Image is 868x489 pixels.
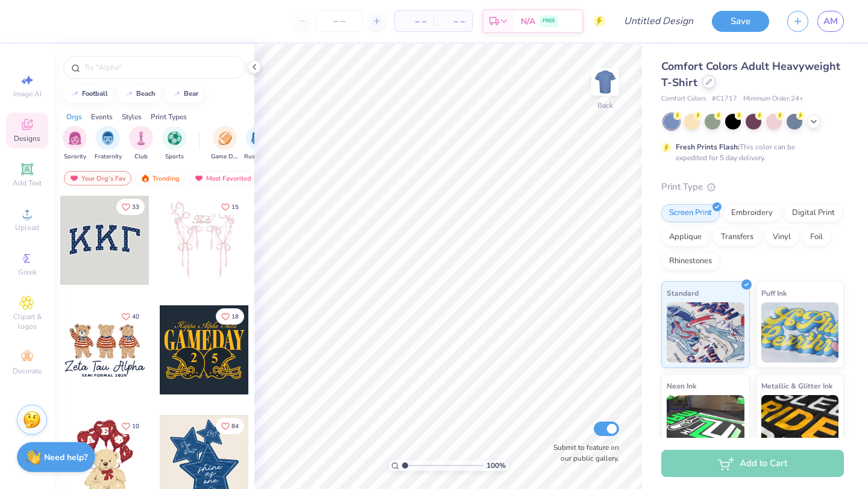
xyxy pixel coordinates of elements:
[765,228,799,246] div: Vinyl
[95,126,122,161] div: filter for Fraternity
[91,111,113,122] div: Events
[63,126,87,161] button: filter button
[184,90,198,97] div: bear
[162,126,186,161] button: filter button
[761,379,832,392] span: Metallic & Glitter Ink
[82,90,108,97] div: football
[132,423,139,429] span: 10
[134,131,148,145] img: Club Image
[231,423,239,429] span: 84
[661,204,720,222] div: Screen Print
[761,287,787,299] span: Puff Ink
[597,100,613,111] div: Back
[661,252,720,270] div: Rhinestones
[13,178,42,188] span: Add Text
[118,85,161,103] button: beach
[211,126,239,161] button: filter button
[231,204,239,210] span: 15
[667,395,744,455] img: Neon Ink
[168,131,181,145] img: Sports Image
[64,171,131,185] div: Your Org's Fav
[216,199,244,215] button: Like
[723,204,781,222] div: Embroidery
[316,10,363,32] input: – –
[211,126,239,161] div: filter for Game Day
[63,126,87,161] div: filter for Sorority
[676,142,824,163] div: This color can be expedited for 5 day delivery.
[132,314,139,320] span: 40
[784,204,843,222] div: Digital Print
[244,152,272,161] span: Rush & Bid
[116,199,145,215] button: Like
[116,418,145,434] button: Like
[69,174,79,182] img: most_fav.gif
[713,228,761,246] div: Transfers
[116,308,145,325] button: Like
[676,142,740,152] strong: Fresh Prints Flash:
[162,126,186,161] div: filter for Sports
[132,204,139,210] span: 33
[18,267,37,277] span: Greek
[667,379,696,392] span: Neon Ink
[244,126,272,161] button: filter button
[68,131,82,145] img: Sorority Image
[251,131,265,145] img: Rush & Bid Image
[13,366,42,376] span: Decorate
[194,174,204,182] img: most_fav.gif
[216,418,244,434] button: Like
[542,17,555,25] span: FREE
[44,452,87,463] strong: Need help?
[172,90,181,98] img: trend_line.gif
[64,152,86,161] span: Sorority
[216,308,244,325] button: Like
[14,134,40,143] span: Designs
[129,126,153,161] div: filter for Club
[712,11,769,32] button: Save
[189,171,257,185] div: Most Favorited
[661,180,844,194] div: Print Type
[661,59,840,90] span: Comfort Colors Adult Heavyweight T-Shirt
[661,228,709,246] div: Applique
[761,302,839,363] img: Puff Ink
[823,14,838,28] span: AM
[135,171,185,185] div: Trending
[6,312,48,331] span: Clipart & logos
[66,111,82,122] div: Orgs
[817,11,844,32] a: AM
[151,111,187,122] div: Print Types
[165,85,204,103] button: bear
[712,94,737,104] span: # C1717
[661,94,706,104] span: Comfort Colors
[136,90,156,97] div: beach
[667,302,744,363] img: Standard
[124,90,134,98] img: trend_line.gif
[521,15,535,28] span: N/A
[122,111,142,122] div: Styles
[743,94,804,104] span: Minimum Order: 24 +
[70,90,80,98] img: trend_line.gif
[547,442,619,464] label: Submit to feature on our public gallery.
[486,460,506,471] span: 100 %
[15,223,39,232] span: Upload
[95,152,122,161] span: Fraternity
[63,85,113,103] button: football
[211,152,239,161] span: Game Day
[761,395,839,455] img: Metallic & Glitter Ink
[134,152,148,161] span: Club
[802,228,831,246] div: Foil
[129,126,153,161] button: filter button
[165,152,184,161] span: Sports
[140,174,150,182] img: trending.gif
[231,314,239,320] span: 18
[101,131,115,145] img: Fraternity Image
[593,70,617,94] img: Back
[402,15,426,28] span: – –
[667,287,699,299] span: Standard
[218,131,232,145] img: Game Day Image
[614,9,703,33] input: Untitled Design
[244,126,272,161] div: filter for Rush & Bid
[13,89,42,99] span: Image AI
[441,15,465,28] span: – –
[95,126,122,161] button: filter button
[83,61,237,73] input: Try "Alpha"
